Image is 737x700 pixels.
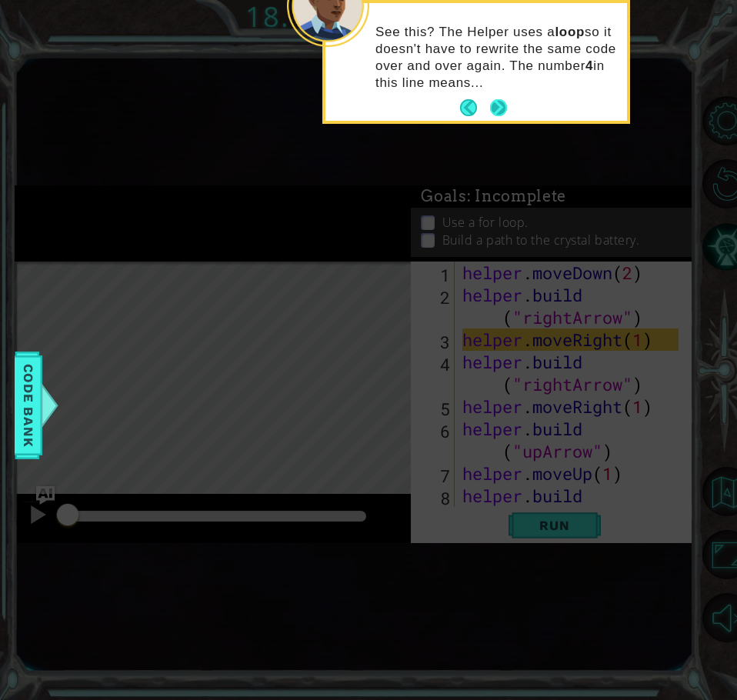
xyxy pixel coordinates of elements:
[555,25,585,39] strong: loop
[460,99,490,116] button: Back
[489,98,508,118] button: Next
[585,58,593,73] strong: 4
[375,24,616,92] p: See this? The Helper uses a so it doesn't have to rewrite the same code over and over again. The ...
[16,358,41,452] span: Code Bank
